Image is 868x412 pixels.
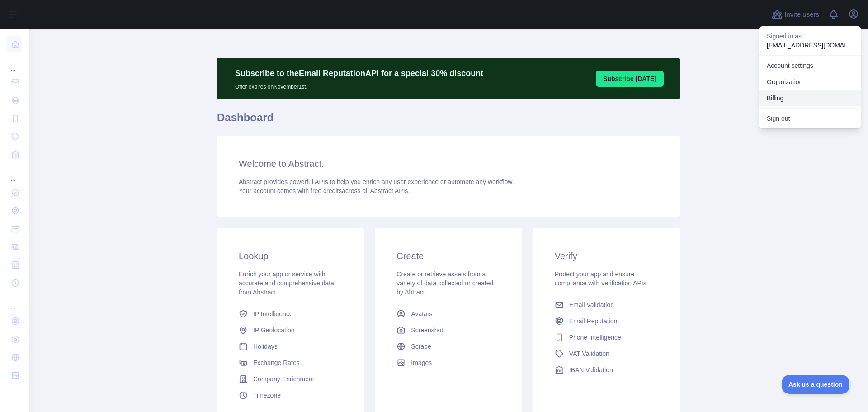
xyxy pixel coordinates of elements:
[235,80,483,90] p: Offer expires on November 1st.
[7,165,22,183] div: ...
[551,329,662,346] a: Phone Intelligence
[411,342,431,351] span: Scrape
[551,313,662,329] a: Email Reputation
[759,110,861,127] button: Sign out
[235,67,483,80] p: Subscribe to the Email Reputation API for a special 30 % discount
[7,293,22,311] div: ...
[551,297,662,313] a: Email Validation
[396,250,500,262] h3: Create
[784,9,819,20] span: Invite users
[767,32,854,41] p: Signed in as
[235,338,346,355] a: Holidays
[253,342,278,351] span: Holidays
[253,374,314,384] span: Company Enrichment
[782,375,850,394] iframe: Toggle Customer Support
[555,250,658,262] h3: Verify
[569,349,609,358] span: VAT Validation
[235,322,346,338] a: IP Geolocation
[253,309,293,318] span: IP Intelligence
[235,355,346,371] a: Exchange Rates
[393,322,504,338] a: Screenshot
[551,346,662,362] a: VAT Validation
[569,333,621,342] span: Phone Intelligence
[759,57,861,74] a: Account settings
[239,157,658,170] h3: Welcome to Abstract.
[217,110,680,132] h1: Dashboard
[7,54,22,72] div: ...
[770,7,821,22] button: Invite users
[239,250,342,262] h3: Lookup
[759,90,861,106] button: Billing
[767,41,854,50] p: [EMAIL_ADDRESS][DOMAIN_NAME]
[393,338,504,355] a: Scrape
[239,178,514,185] span: Abstract provides powerful APIs to help you enrich any user experience or automate any workflow.
[569,317,618,326] span: Email Reputation
[235,371,346,387] a: Company Enrichment
[253,326,295,335] span: IP Geolocation
[569,300,614,309] span: Email Validation
[411,358,432,367] span: Images
[253,391,281,400] span: Timezone
[759,74,861,90] a: Organization
[235,387,346,403] a: Timezone
[239,187,410,194] span: Your account comes with across all Abstract APIs.
[239,270,334,296] span: Enrich your app or service with accurate and comprehensive data from Abstract
[393,355,504,371] a: Images
[411,326,443,335] span: Screenshot
[311,187,342,194] span: free credits
[555,270,646,287] span: Protect your app and ensure compliance with verification APIs
[253,358,300,367] span: Exchange Rates
[596,71,664,87] button: Subscribe [DATE]
[569,365,613,374] span: IBAN Validation
[393,306,504,322] a: Avatars
[551,362,662,378] a: IBAN Validation
[396,270,493,296] span: Create or retrieve assets from a variety of data collected or created by Abtract
[235,306,346,322] a: IP Intelligence
[411,309,432,318] span: Avatars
